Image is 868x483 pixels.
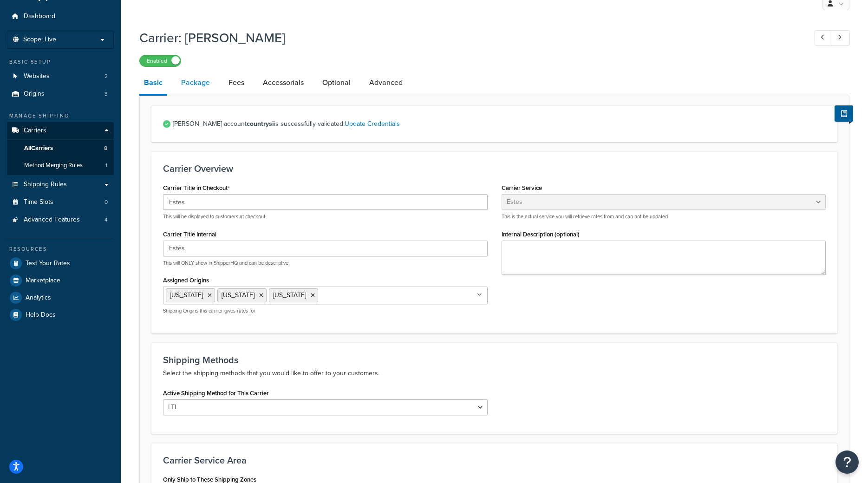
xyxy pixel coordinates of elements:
li: Time Slots [7,194,114,211]
label: Carrier Service [502,184,542,191]
span: Scope: Live [23,36,56,44]
a: Help Docs [7,307,114,323]
p: This will ONLY show in ShipperHQ and can be descriptive [163,260,488,267]
a: AllCarriers8 [7,140,114,157]
a: Origins3 [7,85,114,103]
span: Advanced Features [24,216,80,224]
button: Open Resource Center [835,450,859,474]
div: Basic Setup [7,58,114,66]
h3: Carrier Overview [163,163,826,174]
a: Method Merging Rules1 [7,157,114,174]
a: Advanced [365,72,407,94]
span: Method Merging Rules [24,162,83,170]
label: Assigned Origins [163,277,209,284]
a: Analytics [7,289,114,306]
span: Time Slots [24,198,53,206]
div: Manage Shipping [7,112,114,120]
h3: Carrier Service Area [163,455,826,465]
span: All Carriers [24,144,53,152]
span: Help Docs [26,311,56,319]
h1: Carrier: [PERSON_NAME] [139,29,797,47]
a: Next Record [832,30,850,46]
a: Basic [139,72,167,96]
span: Analytics [26,294,51,302]
span: Dashboard [24,13,55,20]
strong: countrysi [247,119,274,129]
span: [US_STATE] [222,290,255,300]
span: 2 [104,72,108,80]
a: Dashboard [7,8,114,25]
span: Carriers [24,127,46,135]
a: Time Slots0 [7,194,114,211]
div: Resources [7,245,114,253]
li: Advanced Features [7,211,114,228]
label: Only Ship to These Shipping Zones [163,476,256,483]
li: Method Merging Rules [7,157,114,174]
p: This is the actual service you will retrieve rates from and can not be updated [502,213,826,220]
button: Show Help Docs [835,105,853,122]
span: Websites [24,72,50,80]
li: Origins [7,85,114,103]
label: Carrier Title Internal [163,231,216,238]
p: Select the shipping methods that you would like to offer to your customers. [163,368,826,379]
a: Package [176,72,215,94]
span: [PERSON_NAME] account is successfully validated. [173,117,826,131]
span: 4 [104,216,108,224]
a: Test Your Rates [7,255,114,272]
h3: Shipping Methods [163,355,826,365]
a: Shipping Rules [7,176,114,193]
span: Origins [24,90,45,98]
li: Websites [7,68,114,85]
span: 1 [105,162,107,170]
a: Update Credentials [345,119,400,129]
a: Fees [224,72,249,94]
li: Carriers [7,122,114,175]
label: Carrier Title in Checkout [163,184,230,192]
label: Internal Description (optional) [502,231,580,238]
label: Enabled [140,55,181,66]
span: Shipping Rules [24,181,67,189]
span: 0 [104,198,108,206]
a: Advanced Features4 [7,211,114,228]
a: Previous Record [815,30,833,46]
p: Shipping Origins this carrier gives rates for [163,307,488,314]
span: Test Your Rates [26,260,70,268]
a: Accessorials [258,72,308,94]
a: Marketplace [7,272,114,289]
span: 8 [104,144,107,152]
a: Carriers [7,122,114,139]
a: Optional [318,72,355,94]
label: Active Shipping Method for This Carrier [163,390,269,397]
span: [US_STATE] [273,290,306,300]
a: Websites2 [7,68,114,85]
p: This will be displayed to customers at checkout [163,213,488,220]
span: Marketplace [26,277,60,285]
span: [US_STATE] [170,290,203,300]
span: 3 [104,90,108,98]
